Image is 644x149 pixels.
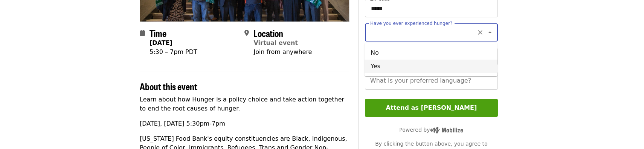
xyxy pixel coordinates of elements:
span: Location [253,26,283,40]
button: Attend as [PERSON_NAME] [365,99,498,117]
div: 5:30 – 7pm PDT [150,48,197,57]
i: calendar icon [140,29,145,37]
li: No [365,46,497,60]
p: Learn about how Hunger is a policy choice and take action together to end the root causes of hunger. [140,95,349,113]
span: About this event [140,80,197,93]
strong: [DATE] [150,39,172,46]
span: Time [150,26,166,40]
button: Close [485,27,495,38]
button: Clear [475,27,485,38]
input: What is your preferred language? [365,72,498,90]
span: Powered by [399,127,463,133]
li: Yes [365,60,497,73]
a: Virtual event [253,39,298,46]
img: Powered by Mobilize [430,127,463,134]
p: [DATE], [DATE] 5:30pm-7pm [140,119,349,128]
i: map-marker-alt icon [244,29,249,37]
label: Have you ever experienced hunger? [370,21,452,26]
span: Join from anywhere [253,48,312,55]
